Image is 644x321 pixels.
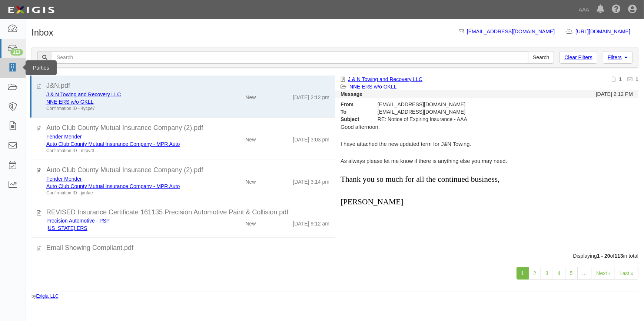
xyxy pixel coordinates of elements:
[619,76,622,82] b: 1
[46,123,329,133] div: Auto Club County Mutual Insurance Company (2).pdf
[31,28,53,37] h1: Inbox
[596,90,633,98] div: [DATE] 2:12 PM
[46,98,207,106] div: NNE ERS w/o GKLL
[46,140,207,148] div: Auto Club County Mutual Insurance Company - MPR Auto
[26,60,57,75] div: Parties
[46,190,207,196] div: Confirmation ID - janfae
[46,99,94,105] a: NNE ERS w/o GKLL
[335,116,372,123] strong: Subject
[46,218,110,224] a: Precision Automotive - PSP
[372,101,557,108] div: [EMAIL_ADDRESS][DOMAIN_NAME]
[341,175,499,184] span: Thank you so much for all the continued business,
[46,106,207,112] div: Confirmation ID - 4ycpe7
[46,183,207,190] div: Auto Club County Mutual Insurance Company - MPR Auto
[560,51,597,64] a: Clear Filters
[293,217,329,227] div: [DATE] 9:12 am
[46,148,207,154] div: Confirmation ID - mfpvr3
[46,224,207,232] div: California ERS
[341,91,362,97] strong: Message
[341,197,403,206] span: [PERSON_NAME]
[553,267,565,280] a: 4
[467,29,555,34] a: [EMAIL_ADDRESS][DOMAIN_NAME]
[46,81,329,91] div: J&N.pdf
[46,141,180,147] a: Auto Club County Mutual Insurance Company - MPR Auto
[528,51,554,64] input: Search
[46,243,329,253] div: Email Showing Compliant.pdf
[341,124,380,130] span: Good afternoon,
[577,267,592,280] a: …
[26,252,644,260] div: Displaying of in total
[341,141,471,147] span: I have attached the new updated term for J&N Towing.
[46,183,180,189] a: Auto Club County Mutual Insurance Company - MPR Auto
[335,101,372,108] strong: From
[335,108,372,116] strong: To
[372,116,557,123] div: RE: Notice of Expiring Insurance - AAA
[614,253,623,259] b: 113
[245,133,256,143] div: New
[293,91,329,101] div: [DATE] 2:12 pm
[46,91,207,98] div: J & N Towing and Recovery LLC
[565,267,578,280] a: 5
[293,175,329,185] div: [DATE] 3:14 pm
[46,133,207,140] div: Fender Mender
[293,133,329,143] div: [DATE] 3:03 pm
[372,108,557,116] div: agreement-mnr7ey@ace.complianz.com
[517,267,529,280] a: 1
[46,175,207,183] div: Fender Mender
[615,267,638,280] a: Last »
[36,294,59,299] a: Exigis, LLC
[575,29,638,34] a: [URL][DOMAIN_NAME]
[46,208,329,217] div: REVISED Insurance Certificate 161135 Precision Automotive Paint & Collision.pdf
[592,267,615,280] a: Next ›
[46,91,121,97] a: J & N Towing and Recovery LLC
[575,2,593,17] a: AAA
[245,217,256,227] div: New
[46,176,82,182] a: Fender Mender
[348,76,422,82] a: J & N Towing and Recovery LLC
[46,165,329,175] div: Auto Club County Mutual Insurance Company (2).pdf
[52,51,528,64] input: Search
[245,175,256,185] div: New
[597,253,610,259] b: 1 - 20
[341,158,507,164] span: As always please let me know if there is anything else you may need.
[349,84,397,90] a: NNE ERS w/o GKLL
[31,293,59,300] small: by
[46,225,87,231] a: [US_STATE] ERS
[46,217,207,224] div: Precision Automotive - PSP
[528,267,541,280] a: 2
[10,49,23,56] div: 113
[603,51,633,64] a: Filters
[245,91,256,101] div: New
[46,134,82,140] a: Fender Mender
[541,267,553,280] a: 3
[6,3,57,17] img: logo-5460c22ac91f19d4615b14bd174203de0afe785f0fc80cf4dbbc73dc1793850b.png
[612,5,621,14] i: Help Center - Complianz
[635,76,638,82] b: 1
